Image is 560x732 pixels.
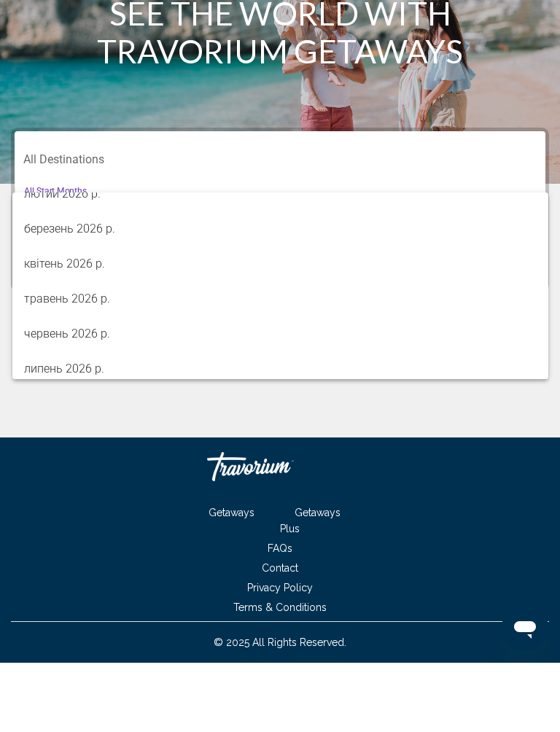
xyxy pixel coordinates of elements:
span: лютий 2026 р. [24,246,537,281]
span: травень 2026 р. [24,351,537,386]
span: березень 2026 р. [24,281,537,316]
span: квітень 2026 р. [24,316,537,351]
span: липень 2026 р. [24,421,537,456]
iframe: Кнопка для запуску вікна повідомлень [502,674,548,720]
span: червень 2026 р. [24,386,537,421]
